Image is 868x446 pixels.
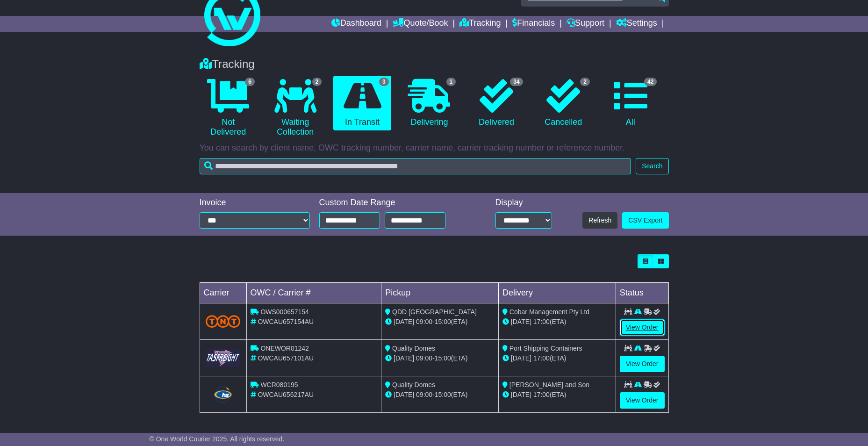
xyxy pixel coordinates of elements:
[511,354,531,362] span: [DATE]
[206,349,241,367] img: GetCarrierServiceLogo
[509,345,582,352] span: Port Shipping Containers
[495,198,552,208] div: Display
[260,381,298,388] span: WCR080195
[582,212,617,229] button: Refresh
[511,391,531,398] span: [DATE]
[195,58,674,71] div: Tracking
[379,78,389,86] span: 3
[394,391,414,398] span: [DATE]
[385,317,495,327] div: - (ETA)
[620,356,665,372] a: View Order
[533,354,550,362] span: 17:00
[620,319,665,336] a: View Order
[258,391,314,398] span: OWCAU656217AU
[333,76,391,131] a: 3 In Transit
[502,390,612,400] div: (ETA)
[258,354,314,362] span: OWCAU657101AU
[260,345,308,352] span: ONEWOR01242
[510,78,523,86] span: 34
[512,16,555,32] a: Financials
[394,318,414,325] span: [DATE]
[459,16,501,32] a: Tracking
[246,283,381,303] td: OWC / Carrier #
[533,318,550,325] span: 17:00
[385,353,495,363] div: - (ETA)
[502,353,612,363] div: (ETA)
[502,317,612,327] div: (ETA)
[602,76,659,131] a: 42 All
[200,198,310,208] div: Invoice
[416,318,432,325] span: 09:00
[213,385,233,404] img: Hunter_Express.png
[206,315,241,328] img: TNT_Domestic.png
[644,78,657,86] span: 42
[498,283,616,303] td: Delivery
[446,78,456,86] span: 1
[567,16,604,32] a: Support
[266,76,324,141] a: 2 Waiting Collection
[620,392,665,409] a: View Order
[319,198,469,208] div: Custom Date Range
[616,283,668,303] td: Status
[580,78,590,86] span: 2
[435,318,451,325] span: 15:00
[200,76,257,141] a: 6 Not Delivered
[385,390,495,400] div: - (ETA)
[416,354,432,362] span: 09:00
[509,381,589,388] span: [PERSON_NAME] and Son
[509,308,589,316] span: Cobar Management Pty Ltd
[392,381,435,388] span: Quality Domes
[331,16,381,32] a: Dashboard
[150,435,285,443] span: © One World Courier 2025. All rights reserved.
[245,78,255,86] span: 6
[258,318,314,325] span: OWCAU657154AU
[467,76,525,131] a: 34 Delivered
[616,16,657,32] a: Settings
[392,345,435,352] span: Quality Domes
[381,283,499,303] td: Pickup
[435,391,451,398] span: 15:00
[312,78,322,86] span: 2
[393,16,448,32] a: Quote/Book
[535,76,592,131] a: 2 Cancelled
[401,76,458,131] a: 1 Delivering
[260,308,309,316] span: OWS000657154
[533,391,550,398] span: 17:00
[435,354,451,362] span: 15:00
[622,212,668,229] a: CSV Export
[392,308,477,316] span: QDD [GEOGRAPHIC_DATA]
[394,354,414,362] span: [DATE]
[511,318,531,325] span: [DATE]
[636,158,668,174] button: Search
[200,283,246,303] td: Carrier
[416,391,432,398] span: 09:00
[200,143,669,153] p: You can search by client name, OWC tracking number, carrier name, carrier tracking number or refe...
